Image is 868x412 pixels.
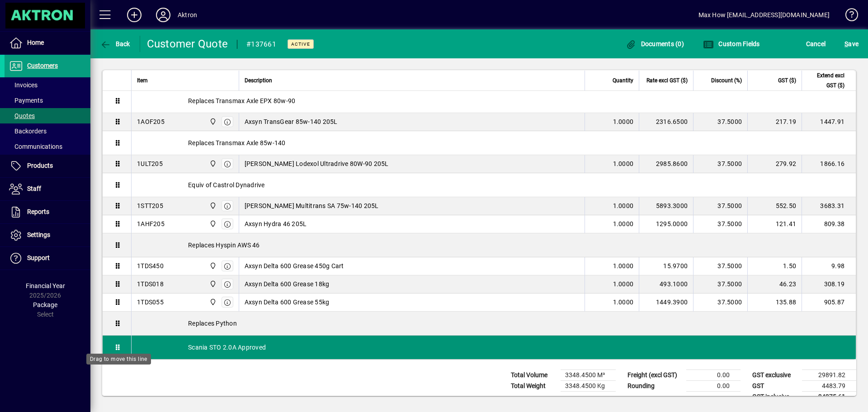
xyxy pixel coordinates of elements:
span: Reports [27,208,49,215]
span: Central [207,159,217,169]
div: Aktron [178,8,197,22]
td: Total Weight [506,380,561,391]
td: 905.87 [802,294,856,312]
span: 1.0000 [613,298,634,307]
app-page-header-button: Back [90,36,140,52]
td: 37.5000 [693,155,747,173]
span: Extend excl GST ($) [807,70,844,90]
div: 1ULT205 [137,159,163,168]
span: Financial Year [26,282,65,289]
span: Quotes [9,112,35,119]
div: 1295.0000 [645,219,688,228]
span: 1.0000 [613,159,634,168]
td: 29891.82 [802,369,856,380]
td: 37.5000 [693,215,747,233]
a: Home [5,32,90,54]
span: Staff [27,185,41,192]
td: 0.00 [686,380,741,391]
a: Invoices [5,77,90,93]
td: 3683.31 [802,197,856,215]
span: Item [137,75,148,85]
td: GST [748,380,802,391]
span: GST ($) [778,75,796,85]
td: Rounding [623,380,686,391]
span: Customers [27,62,58,69]
span: Backorders [9,128,47,135]
span: Axsyn Hydra 46 205L [245,219,307,228]
span: Central [207,219,217,229]
span: 1.0000 [613,219,634,228]
span: 1.0000 [613,279,634,289]
td: 279.92 [747,155,802,173]
span: Payments [9,97,43,104]
a: Staff [5,178,90,200]
span: Products [27,162,53,169]
a: Backorders [5,123,90,139]
span: Cancel [806,37,826,51]
div: Max How [EMAIL_ADDRESS][DOMAIN_NAME] [698,8,830,22]
td: 135.88 [747,294,802,312]
td: 0.00 [686,369,741,380]
button: Back [98,36,132,52]
td: 217.19 [747,113,802,131]
div: Replaces Transmax Axle EPX 80w-90 [132,89,856,113]
div: 1TDS055 [137,298,164,307]
a: Support [5,247,90,270]
div: 1AHF205 [137,219,165,228]
td: 37.5000 [693,257,747,275]
td: GST inclusive [748,391,802,403]
div: 1STT205 [137,201,163,210]
span: Axsyn Delta 600 Grease 450g Cart [245,261,344,270]
span: Description [245,75,272,85]
span: Support [27,254,50,261]
td: 121.41 [747,215,802,233]
span: [PERSON_NAME] Lodexol Ultradrive 80W-90 205L [245,159,389,168]
span: Quantity [613,75,633,85]
div: 1TDS450 [137,261,164,270]
td: 9.98 [802,257,856,275]
span: Communications [9,143,62,150]
td: 46.23 [747,275,802,294]
span: Central [207,279,217,289]
span: Central [207,117,217,127]
span: Rate excl GST ($) [646,75,688,85]
td: 37.5000 [693,197,747,215]
a: Reports [5,201,90,223]
div: 1TDS018 [137,279,164,289]
div: Replaces Transmax Axle 85w-140 [132,131,856,155]
td: 308.19 [802,275,856,294]
span: ave [844,37,859,51]
td: 37.5000 [693,294,747,312]
td: 4483.79 [802,380,856,391]
span: Documents (0) [625,40,684,47]
td: 809.38 [802,215,856,233]
span: Back [100,40,130,47]
td: 3348.4500 Kg [561,380,616,391]
span: Axsyn Delta 600 Grease 18kg [245,279,330,289]
div: 2985.8600 [645,159,688,168]
span: Central [207,261,217,271]
button: Save [842,36,861,52]
td: GST exclusive [748,369,802,380]
div: Equiv of Castrol Dynadrive [132,173,856,197]
td: 1866.16 [802,155,856,173]
span: Central [207,201,217,211]
td: Freight (excl GST) [623,369,686,380]
button: Add [120,7,149,23]
div: Replaces Hyspin AWS 46 [132,233,856,257]
span: 1.0000 [613,201,634,210]
button: Custom Fields [701,36,762,52]
span: Package [33,301,57,308]
button: Profile [149,7,178,23]
span: Settings [27,231,50,238]
div: 5893.3000 [645,201,688,210]
span: Central [207,297,217,307]
td: 3348.4500 M³ [561,369,616,380]
td: 37.5000 [693,113,747,131]
div: 1449.3900 [645,298,688,307]
span: Discount (%) [711,75,742,85]
a: Communications [5,139,90,154]
a: Knowledge Base [839,2,857,31]
a: Settings [5,224,90,246]
td: 34375.61 [802,391,856,403]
